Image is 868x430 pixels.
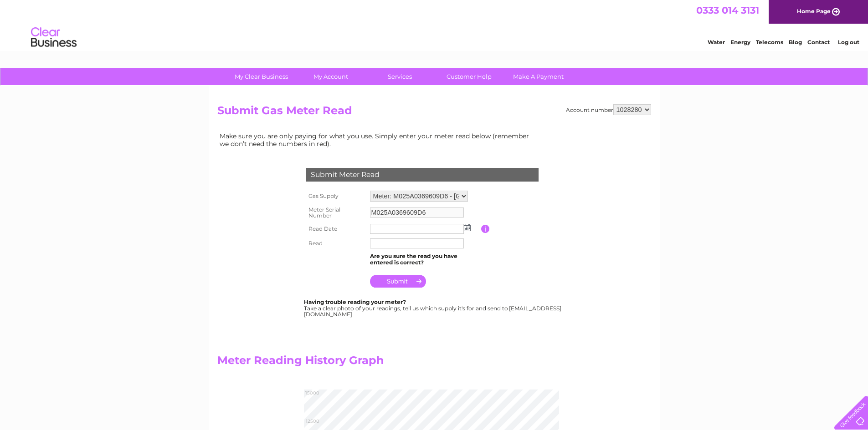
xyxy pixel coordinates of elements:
input: Information [481,225,490,233]
th: Meter Serial Number [304,204,368,222]
a: My Account [293,68,368,85]
th: Read Date [304,222,368,236]
a: Log out [838,39,859,46]
b: Having trouble reading your meter? [304,298,406,305]
div: Take a clear photo of your readings, tell us which supply it's for and send to [EMAIL_ADDRESS][DO... [304,299,563,318]
h2: Meter Reading History Graph [217,354,536,371]
a: Make A Payment [501,68,576,85]
td: Make sure you are only paying for what you use. Simply enter your meter read below (remember we d... [217,130,536,149]
div: Account number [566,104,651,115]
a: Contact [807,39,830,46]
div: Submit Meter Read [306,168,539,182]
img: logo.png [31,24,77,51]
a: My Clear Business [224,68,299,85]
a: Telecoms [756,39,783,46]
a: Blog [789,39,802,46]
a: Services [362,68,437,85]
input: Submit [370,275,426,288]
h2: Submit Gas Meter Read [217,104,651,121]
th: Gas Supply [304,188,368,204]
a: Customer Help [431,68,507,85]
img: ... [464,224,471,231]
a: 0333 014 3131 [696,5,759,16]
a: Water [708,39,725,46]
div: Clear Business is a trading name of Verastar Limited (registered in [GEOGRAPHIC_DATA] No. 3667643... [219,5,650,44]
a: Energy [730,39,750,46]
th: Read [304,236,368,251]
td: Are you sure the read you have entered is correct? [368,251,481,268]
